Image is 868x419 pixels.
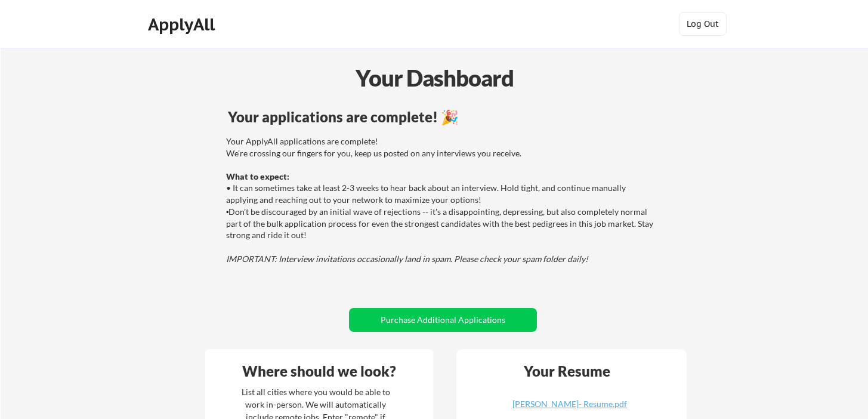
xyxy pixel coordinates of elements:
font: • [226,208,229,217]
div: Your Resume [508,364,626,378]
div: Your Dashboard [1,61,868,95]
div: ApplyAll [148,14,218,35]
button: Purchase Additional Applications [349,308,537,332]
div: Where should we look? [208,364,430,378]
button: Log Out [679,12,727,36]
strong: What to expect: [226,171,289,181]
em: IMPORTANT: Interview invitations occasionally land in spam. Please check your spam folder daily! [226,254,588,264]
div: Your ApplyAll applications are complete! We're crossing our fingers for you, keep us posted on an... [226,135,656,264]
div: Your applications are complete! 🎉 [228,110,658,124]
div: [PERSON_NAME]- Resume.pdf [499,400,641,408]
a: [PERSON_NAME]- Resume.pdf [499,400,641,418]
